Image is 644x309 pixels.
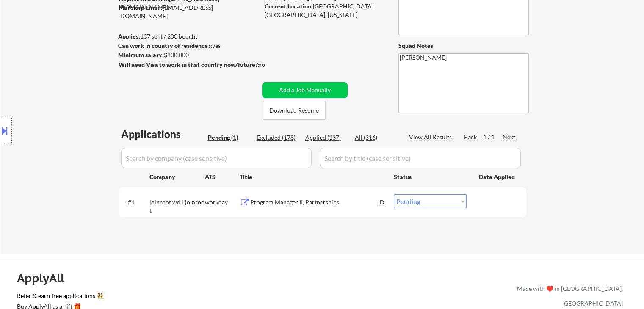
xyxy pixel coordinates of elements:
[119,61,260,68] strong: Will need Visa to work in that country now/future?:
[208,133,250,142] div: Pending (1)
[119,4,163,11] strong: Mailslurp Email:
[257,133,299,142] div: Excluded (178)
[118,51,259,59] div: $100,000
[121,129,205,139] div: Applications
[483,133,503,141] div: 1 / 1
[394,169,467,184] div: Status
[265,2,384,19] div: [GEOGRAPHIC_DATA], [GEOGRAPHIC_DATA], [US_STATE]
[240,173,386,181] div: Title
[118,51,164,58] strong: Minimum salary:
[377,194,386,210] div: JD
[479,173,516,181] div: Date Applied
[121,148,312,168] input: Search by company (case sensitive)
[398,41,529,50] div: Squad Notes
[263,101,326,120] button: Download Resume
[205,173,240,181] div: ATS
[258,61,282,69] div: no
[119,3,259,20] div: [EMAIL_ADDRESS][DOMAIN_NAME]
[265,3,313,10] strong: Current Location:
[118,42,212,49] strong: Can work in country of residence?:
[118,33,140,40] strong: Applies:
[464,133,478,141] div: Back
[17,271,74,285] div: ApplyAll
[17,293,340,302] a: Refer & earn free applications 👯‍♀️
[149,173,205,181] div: Company
[503,133,516,141] div: Next
[409,133,454,141] div: View All Results
[118,32,259,41] div: 137 sent / 200 bought
[205,198,240,207] div: workday
[250,198,378,207] div: Program Manager II, Partnerships
[262,82,348,98] button: Add a Job Manually
[355,133,397,142] div: All (316)
[118,41,257,50] div: yes
[305,133,348,142] div: Applied (137)
[149,198,205,215] div: joinroot.wd1.joinroot
[320,148,521,168] input: Search by title (case sensitive)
